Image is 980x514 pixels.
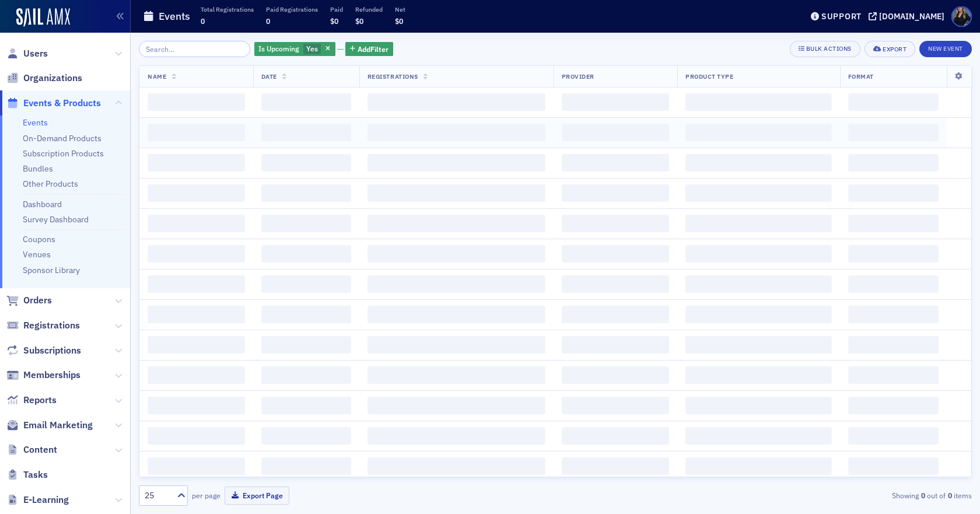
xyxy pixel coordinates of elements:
span: ‌ [685,275,831,293]
a: Content [6,443,57,456]
a: Subscriptions [6,344,81,357]
a: Email Marketing [6,419,93,432]
input: Search… [139,41,250,57]
span: ‌ [848,336,939,354]
span: ‌ [562,184,670,202]
span: Is Upcoming [258,44,299,53]
span: ‌ [148,154,245,172]
span: ‌ [685,397,831,414]
span: ‌ [367,124,545,141]
span: ‌ [562,124,670,141]
span: ‌ [848,184,939,202]
img: SailAMX [16,8,70,27]
span: ‌ [261,397,351,414]
a: Events & Products [6,97,101,110]
span: ‌ [148,93,245,111]
span: Memberships [23,369,80,382]
span: Profile [951,6,972,27]
span: Yes [306,44,318,53]
a: Other Products [23,179,78,189]
span: ‌ [562,245,670,263]
div: Export [883,46,907,53]
button: Export [864,41,915,57]
span: ‌ [148,184,245,202]
div: Showing out of items [702,490,972,501]
span: ‌ [848,397,939,414]
span: ‌ [261,336,351,354]
span: Reports [23,394,57,407]
p: Total Registrations [201,5,254,13]
span: Name [148,72,166,81]
span: ‌ [848,366,939,384]
a: Memberships [6,369,80,382]
span: ‌ [562,275,670,293]
a: Users [6,47,48,60]
button: Bulk Actions [790,41,860,57]
span: ‌ [148,427,245,445]
span: ‌ [685,245,831,263]
span: ‌ [367,93,545,111]
span: ‌ [148,215,245,232]
div: [DOMAIN_NAME] [879,11,944,22]
span: ‌ [261,184,351,202]
a: Subscription Products [23,148,104,159]
span: ‌ [148,336,245,354]
span: Product Type [685,72,733,81]
span: ‌ [148,306,245,323]
span: $0 [355,16,363,26]
a: E-Learning [6,494,69,506]
span: Email Marketing [23,419,93,432]
span: ‌ [848,427,939,445]
span: Provider [562,72,594,81]
span: ‌ [367,275,545,293]
strong: 0 [946,490,954,501]
span: Registrations [23,319,80,332]
a: Bundles [23,163,53,174]
span: ‌ [261,124,351,141]
span: ‌ [685,93,831,111]
a: New Event [919,43,972,53]
span: Subscriptions [23,344,81,357]
span: ‌ [685,457,831,475]
span: Add Filter [358,44,388,54]
span: $0 [330,16,338,26]
span: ‌ [148,457,245,475]
span: ‌ [685,427,831,445]
a: Dashboard [23,199,62,209]
span: ‌ [261,275,351,293]
span: Orders [23,294,52,307]
button: New Event [919,41,972,57]
span: Registrations [367,72,418,81]
span: ‌ [367,397,545,414]
a: Reports [6,394,57,407]
span: ‌ [848,124,939,141]
a: Registrations [6,319,80,332]
a: Coupons [23,234,55,244]
span: 0 [201,16,205,26]
span: ‌ [367,245,545,263]
span: ‌ [367,366,545,384]
span: ‌ [562,154,670,172]
span: ‌ [562,336,670,354]
span: ‌ [367,336,545,354]
span: Date [261,72,277,81]
span: Tasks [23,468,48,481]
span: ‌ [848,215,939,232]
span: Organizations [23,72,82,85]
span: ‌ [562,427,670,445]
span: ‌ [367,457,545,475]
span: ‌ [148,366,245,384]
span: ‌ [562,215,670,232]
a: Sponsor Library [23,265,80,275]
label: per page [192,490,220,501]
p: Refunded [355,5,383,13]
span: E-Learning [23,494,69,506]
div: Bulk Actions [806,46,852,52]
span: ‌ [261,93,351,111]
span: ‌ [367,184,545,202]
span: ‌ [848,275,939,293]
button: [DOMAIN_NAME] [869,12,949,20]
a: Venues [23,249,51,260]
span: ‌ [367,427,545,445]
